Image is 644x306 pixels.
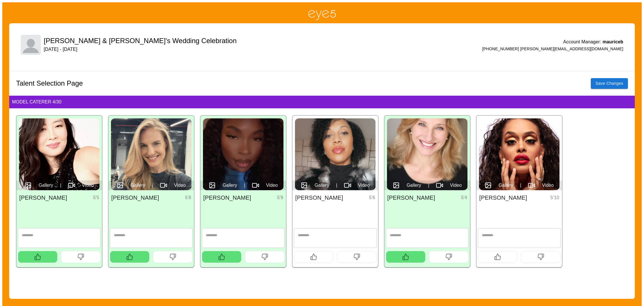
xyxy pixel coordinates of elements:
[542,182,554,189] span: Video
[21,35,41,55] img: logo
[358,182,370,189] span: Video
[461,194,467,201] p: 5 ' 4
[499,182,513,189] span: Gallery
[428,182,429,189] span: |
[591,78,628,89] button: Save Changes
[19,193,67,202] h6: [PERSON_NAME]
[111,118,191,190] img: Sara Rice
[111,193,159,202] h6: [PERSON_NAME]
[387,193,435,202] h6: [PERSON_NAME]
[295,193,343,202] h6: [PERSON_NAME]
[16,79,83,88] h5: Talent Selection Page
[315,182,329,189] span: Gallery
[387,118,467,190] img: Christina Pawl
[203,193,251,202] h6: [PERSON_NAME]
[479,193,527,202] h6: [PERSON_NAME]
[308,9,336,20] img: Logo
[266,182,278,189] span: Video
[450,182,462,189] span: Video
[9,96,635,108] div: Model Caterer 4 / 30
[277,194,283,201] p: 5 ' 9
[19,118,99,190] img: Caterina
[603,39,623,44] span: mauriceb
[60,182,61,189] span: |
[44,45,237,53] h6: [DATE] - [DATE]
[369,194,375,201] p: 5 ' 6
[295,118,375,190] img: Ravoshia Whaley
[185,194,191,201] p: 5 ' 8
[44,36,237,45] h5: [PERSON_NAME] & [PERSON_NAME]'s Wedding Celebration
[152,182,153,189] span: |
[479,118,559,190] img: Josephine Webb
[203,118,283,190] img: Tiffany Chanel
[82,182,94,189] span: Video
[551,194,559,201] p: 5 ' 10
[174,182,186,189] span: Video
[482,46,623,52] p: [PHONE_NUMBER] [PERSON_NAME][EMAIL_ADDRESS][DOMAIN_NAME]
[563,38,623,46] h6: Account Manager:
[520,182,521,189] span: |
[131,182,145,189] span: Gallery
[336,182,337,189] span: |
[39,182,53,189] span: Gallery
[244,182,245,189] span: |
[223,182,237,189] span: Gallery
[407,182,421,189] span: Gallery
[93,194,99,201] p: 5 ' 5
